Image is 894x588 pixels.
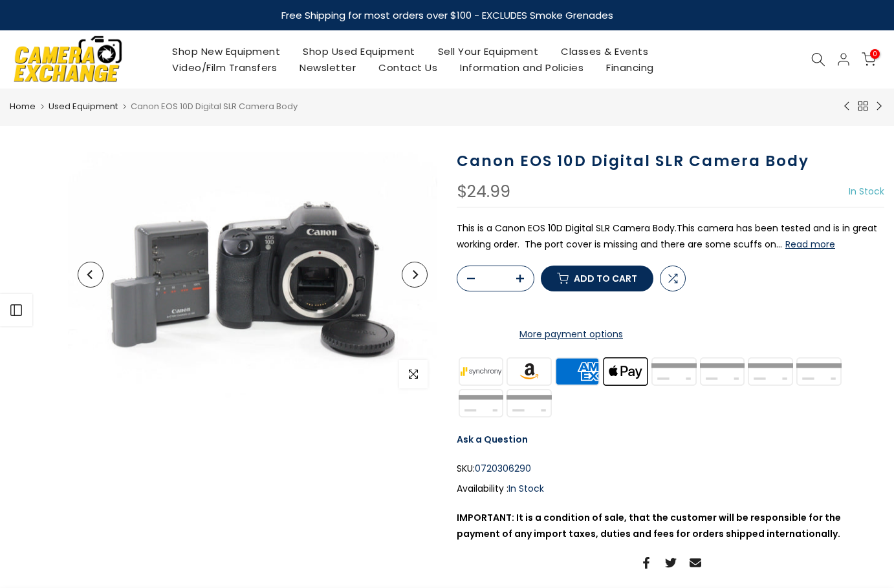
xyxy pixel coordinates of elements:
[698,355,747,387] img: google pay
[457,220,884,253] p: This is a Canon EOS 10D Digital SLR Camera Body.This camera has been tested and is in great worki...
[595,59,666,76] a: Financing
[550,43,660,59] a: Classes & Events
[49,100,118,113] a: Used Equipment
[475,461,531,477] span: 0720306290
[862,52,876,67] a: 0
[457,433,528,446] a: Ask a Question
[870,49,880,59] span: 0
[457,355,505,387] img: synchrony
[78,262,104,288] button: Previous
[795,355,844,387] img: paypal
[747,355,795,387] img: master
[289,59,367,76] a: Newsletter
[402,262,428,288] button: Next
[457,184,510,200] div: $24.99
[457,387,505,419] img: shopify pay
[457,152,884,171] h1: Canon EOS 10D Digital SLR Camera Body
[457,481,884,497] div: Availability :
[505,387,554,419] img: visa
[553,355,602,387] img: american express
[281,8,613,22] strong: Free Shipping for most orders over $100 - EXCLUDES Smoke Grenades
[457,511,841,540] strong: IMPORTANT: It is a condition of sale, that the customer will be responsible for the payment of an...
[292,43,427,59] a: Shop Used Equipment
[650,355,699,387] img: discover
[574,274,637,283] span: Add to cart
[457,461,884,477] div: SKU:
[457,326,686,342] a: More payment options
[161,43,292,59] a: Shop New Equipment
[161,59,289,76] a: Video/Film Transfers
[426,43,550,59] a: Sell Your Equipment
[640,555,652,571] a: Share on Facebook
[68,152,437,398] img: Canon EOS 10D Digital SLR Camera Body Digital Cameras - Digital SLR Cameras Canon 0720306290
[449,59,595,76] a: Information and Policies
[508,482,544,495] span: In Stock
[690,555,701,571] a: Share on Email
[665,555,677,571] a: Share on Twitter
[505,355,554,387] img: amazon payments
[602,355,650,387] img: apple pay
[10,100,36,113] a: Home
[849,185,884,198] span: In Stock
[367,59,449,76] a: Contact Us
[541,266,653,291] button: Add to cart
[785,238,835,250] button: Read more
[131,100,298,112] span: Canon EOS 10D Digital SLR Camera Body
